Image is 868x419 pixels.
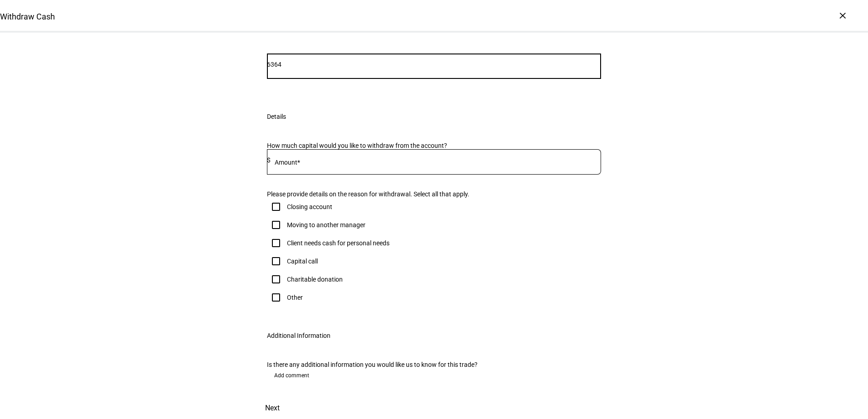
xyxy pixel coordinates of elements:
[287,258,318,265] div: Capital call
[267,332,330,339] div: Additional Information
[267,368,316,383] button: Add comment
[835,8,850,23] div: ×
[252,397,292,419] button: Next
[267,361,601,368] div: Is there any additional information you would like us to know for this trade?
[287,294,303,301] div: Other
[267,61,601,68] input: Number
[265,397,280,419] span: Next
[287,221,365,229] div: Moving to another manager
[287,276,343,283] div: Charitable donation
[267,156,271,164] span: $
[267,113,286,120] div: Details
[287,239,390,247] div: Client needs cash for personal needs
[267,142,601,149] div: How much capital would you like to withdraw from the account?
[274,368,309,383] span: Add comment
